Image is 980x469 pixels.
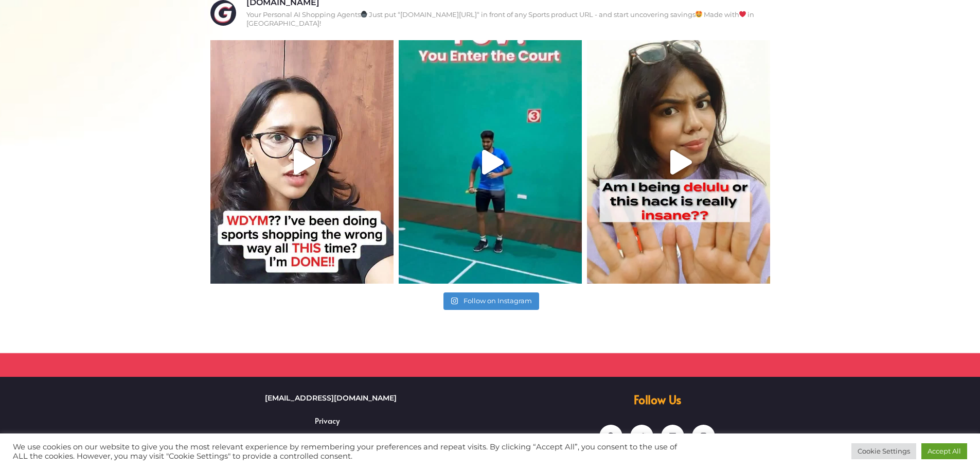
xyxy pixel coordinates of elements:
[495,392,819,407] h2: Follow Us
[480,150,505,175] svg: Play
[739,11,746,18] img: ❤️
[170,411,485,430] a: Privacy
[170,430,485,450] a: Terms & Condition
[292,150,317,175] svg: Play
[451,297,458,305] svg: Instagram
[921,443,967,459] a: Accept All
[669,150,693,175] svg: Play
[587,40,770,284] a: Play
[443,292,539,310] a: Instagram Follow on Instagram
[399,40,582,284] a: Play
[210,40,394,284] a: Play
[587,40,770,284] img: RedGorillas Shopping App!
[464,297,532,305] span: Follow on Instagram
[851,443,916,459] a: Cookie Settings
[210,40,394,284] img: RedGorillas Shopping App!
[176,392,485,405] p: [EMAIL_ADDRESS][DOMAIN_NAME]
[399,40,582,284] img: RedGorillas Shopping App!
[361,11,367,18] img: 🦍
[13,442,681,461] div: We use cookies on our website to give you the most relevant experience by remembering your prefer...
[246,10,770,28] p: Your Personal AI Shopping Agents Just put “[DOMAIN_NAME][URL]“ in front of any Sports product URL...
[696,11,702,18] img: 🤩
